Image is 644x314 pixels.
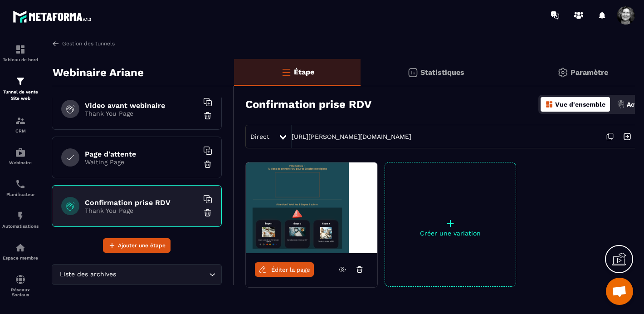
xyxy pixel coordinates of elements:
[292,133,411,140] a: [URL][PERSON_NAME][DOMAIN_NAME]
[271,266,310,273] span: Éditer la page
[52,39,115,48] a: Gestion des tunnels
[2,287,39,297] p: Réseaux Sociaux
[15,242,26,253] img: automations
[545,100,553,108] img: dashboard-orange.40269519.svg
[557,67,568,78] img: setting-gr.5f69749f.svg
[85,158,198,166] p: Waiting Page
[118,270,207,280] input: Search for option
[255,262,314,277] a: Éditer la page
[15,115,26,126] img: formation
[617,100,625,108] img: actions.d6e523a2.png
[53,64,144,82] p: Webinaire Ariane
[385,230,516,237] p: Créer une variation
[15,179,26,190] img: scheduler
[571,68,608,77] p: Paramètre
[203,160,212,169] img: trash
[420,68,464,77] p: Statistiques
[203,208,212,217] img: trash
[2,108,39,140] a: formationformationCRM
[52,39,60,48] img: arrow
[15,211,26,221] img: automations
[15,76,26,87] img: formation
[407,67,418,78] img: stats.20deebd0.svg
[15,44,26,55] img: formation
[85,150,198,158] h6: Page d'attente
[2,160,39,165] p: Webinaire
[619,128,636,145] img: arrow-next.bcc2205e.svg
[85,207,198,214] p: Thank You Page
[606,278,633,305] div: Ouvrir le chat
[246,162,377,253] img: image
[2,37,39,69] a: formationformationTableau de bord
[58,270,118,280] span: Liste des archives
[85,110,198,117] p: Thank You Page
[13,8,94,25] img: logo
[385,217,516,230] p: +
[2,204,39,235] a: automationsautomationsAutomatisations
[294,68,314,76] p: Étape
[245,98,371,111] h3: Confirmation prise RDV
[2,224,39,229] p: Automatisations
[2,267,39,304] a: social-networksocial-networkRéseaux Sociaux
[52,264,222,285] div: Search for option
[2,235,39,267] a: automationsautomationsEspace membre
[103,238,171,253] button: Ajouter une étape
[2,140,39,172] a: automationsautomationsWebinaire
[2,57,39,62] p: Tableau de bord
[2,89,39,102] p: Tunnel de vente Site web
[15,147,26,158] img: automations
[250,133,269,140] span: Direct
[2,172,39,204] a: schedulerschedulerPlanificateur
[203,111,212,120] img: trash
[85,101,198,110] h6: Video avant webinaire
[555,101,605,108] p: Vue d'ensemble
[281,67,292,78] img: bars-o.4a397970.svg
[2,69,39,108] a: formationformationTunnel de vente Site web
[85,198,198,207] h6: Confirmation prise RDV
[15,274,26,285] img: social-network
[2,192,39,197] p: Planificateur
[2,255,39,260] p: Espace membre
[2,128,39,133] p: CRM
[118,241,166,250] span: Ajouter une étape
